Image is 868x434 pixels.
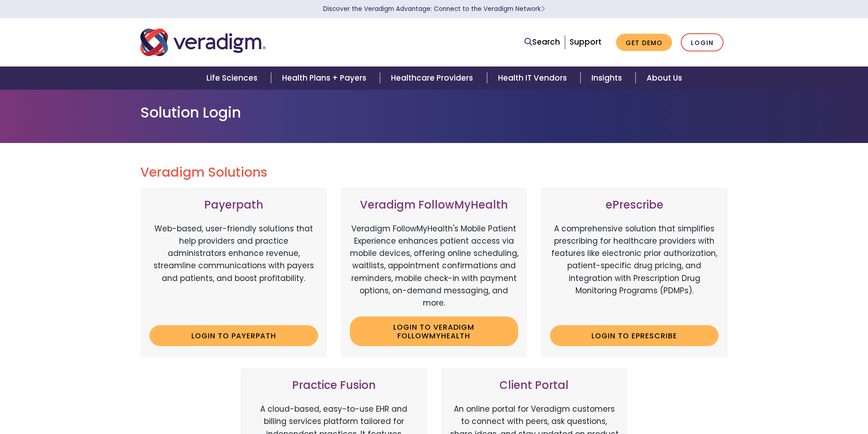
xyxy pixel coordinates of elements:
a: Insights [580,66,636,90]
a: Login to ePrescribe [550,325,719,346]
a: Health Plans + Payers [271,66,380,90]
h3: Client Portal [450,379,619,392]
a: Login [681,33,724,52]
a: Health IT Vendors [487,66,580,90]
p: Web-based, user-friendly solutions that help providers and practice administrators enhance revenu... [149,223,318,318]
h1: Solution Login [140,104,728,121]
h3: ePrescribe [550,199,719,212]
a: Search [524,36,560,48]
a: Healthcare Providers [380,66,487,90]
h3: Veradigm FollowMyHealth [350,199,519,212]
a: Support [570,36,601,47]
h2: Veradigm Solutions [140,165,728,180]
span: Learn More [541,5,545,13]
h3: Practice Fusion [250,379,418,392]
a: Login to Veradigm FollowMyHealth [350,317,519,346]
a: Get Demo [616,34,672,51]
a: Life Sciences [195,66,271,90]
p: Veradigm FollowMyHealth's Mobile Patient Experience enhances patient access via mobile devices, o... [350,223,519,309]
a: Login to Payerpath [149,325,318,346]
h3: Payerpath [149,199,318,212]
a: About Us [636,66,693,90]
img: Veradigm logo [140,27,266,57]
a: Discover the Veradigm Advantage: Connect to the Veradigm NetworkLearn More [323,5,545,13]
p: A comprehensive solution that simplifies prescribing for healthcare providers with features like ... [550,223,719,318]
